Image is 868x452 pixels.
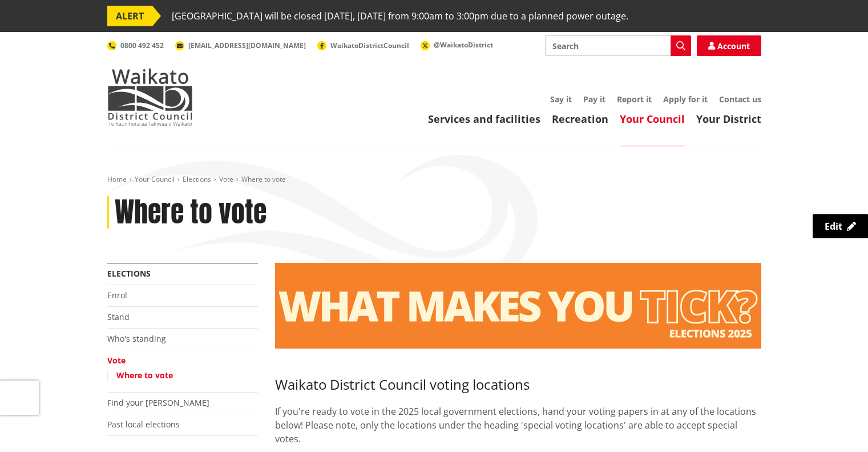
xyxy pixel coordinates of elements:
span: [EMAIL_ADDRESS][DOMAIN_NAME] [188,41,306,50]
a: Contact us [719,94,761,105]
a: Say it [550,94,572,105]
a: Your Council [620,112,685,126]
a: Vote [107,355,126,366]
img: Vote banner [275,263,761,349]
span: @WaikatoDistrict [434,40,493,50]
a: @WaikatoDistrict [421,40,493,50]
input: Search input [545,35,691,56]
a: Your District [696,112,761,126]
h1: Where to vote [115,196,267,229]
span: Edit [825,220,842,233]
a: Who's standing [107,333,166,344]
a: Recreation [552,112,608,126]
nav: breadcrumb [107,175,761,185]
h3: Waikato District Council voting locations [275,377,761,393]
a: WaikatoDistrictCouncil [317,41,409,50]
a: Elections [183,174,211,184]
a: Stand [107,311,130,322]
a: [EMAIL_ADDRESS][DOMAIN_NAME] [175,41,306,50]
a: Account [697,35,761,56]
a: Where to vote [116,370,173,381]
a: Pay it [583,94,605,105]
a: Apply for it [663,94,708,105]
span: 0800 492 452 [120,41,164,50]
a: Edit [813,214,868,238]
a: Past local elections [107,419,180,430]
a: 0800 492 452 [107,41,164,50]
img: Waikato District Council - Te Kaunihera aa Takiwaa o Waikato [107,69,193,126]
span: Where to vote [241,174,286,184]
a: Find your [PERSON_NAME] [107,397,209,408]
a: Report it [617,94,652,105]
a: Elections [107,268,151,279]
a: Enrol [107,290,127,301]
span: WaikatoDistrictCouncil [330,41,409,50]
a: Home [107,174,127,184]
a: Vote [219,174,233,184]
span: ALERT [107,6,152,26]
a: Your Council [135,174,175,184]
p: If you're ready to vote in the 2025 local government elections, hand your voting papers in at any... [275,405,761,446]
a: Services and facilities [428,112,540,126]
span: [GEOGRAPHIC_DATA] will be closed [DATE], [DATE] from 9:00am to 3:00pm due to a planned power outage. [172,6,628,26]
